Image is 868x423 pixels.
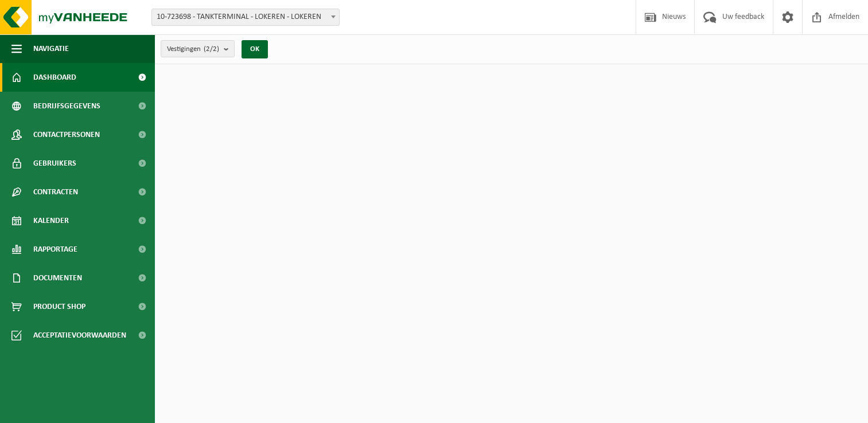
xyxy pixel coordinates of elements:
span: 10-723698 - TANKTERMINAL - LOKEREN - LOKEREN [151,9,340,26]
span: Contactpersonen [33,120,100,149]
span: Gebruikers [33,149,76,178]
span: Documenten [33,264,82,292]
span: Vestigingen [167,41,219,58]
span: Product Shop [33,292,85,321]
button: OK [242,40,268,58]
span: Dashboard [33,63,76,92]
button: Vestigingen(2/2) [161,40,235,57]
count: (2/2) [204,45,219,53]
span: Contracten [33,178,78,206]
span: Navigatie [33,34,69,63]
span: Acceptatievoorwaarden [33,321,126,350]
span: 10-723698 - TANKTERMINAL - LOKEREN - LOKEREN [152,9,339,25]
span: Kalender [33,206,69,235]
span: Rapportage [33,235,77,264]
span: Bedrijfsgegevens [33,92,100,120]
